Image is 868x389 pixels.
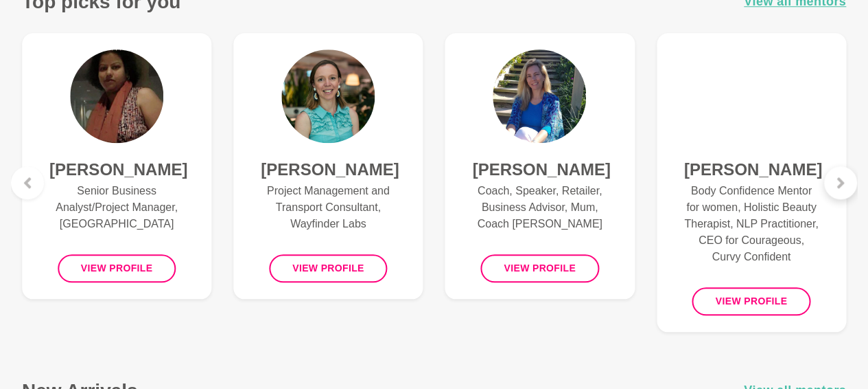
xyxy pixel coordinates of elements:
[657,33,846,332] a: Melissa Rodda[PERSON_NAME]Body Confidence Mentor for women, Holistic Beauty Therapist, NLP Practi...
[49,159,184,180] h4: [PERSON_NAME]
[473,183,607,232] p: Coach, Speaker, Retailer, Business Advisor, Mum, Coach [PERSON_NAME]
[22,33,211,299] a: Khushbu Gupta[PERSON_NAME]Senior Business Analyst/Project Manager, [GEOGRAPHIC_DATA]View profile
[233,33,423,299] a: Laura Aston[PERSON_NAME]Project Management and Transport Consultant, Wayfinder LabsView profile
[480,254,599,282] button: View profile
[261,183,395,232] p: Project Management and Transport Consultant, Wayfinder Labs
[705,49,798,143] img: Melissa Rodda
[493,49,587,143] img: Melinda Charlesworth
[70,49,163,143] img: Khushbu Gupta
[269,254,388,282] button: View profile
[261,159,395,180] h4: [PERSON_NAME]
[684,159,819,180] h4: [PERSON_NAME]
[473,159,607,180] h4: [PERSON_NAME]
[684,183,819,265] p: Body Confidence Mentor for women, Holistic Beauty Therapist, NLP Practitioner, CEO for Courageous...
[281,49,375,143] img: Laura Aston
[445,33,635,299] a: Melinda Charlesworth[PERSON_NAME]Coach, Speaker, Retailer, Business Advisor, Mum, Coach [PERSON_N...
[58,254,176,282] button: View profile
[692,287,811,315] button: View profile
[49,183,184,232] p: Senior Business Analyst/Project Manager, [GEOGRAPHIC_DATA]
